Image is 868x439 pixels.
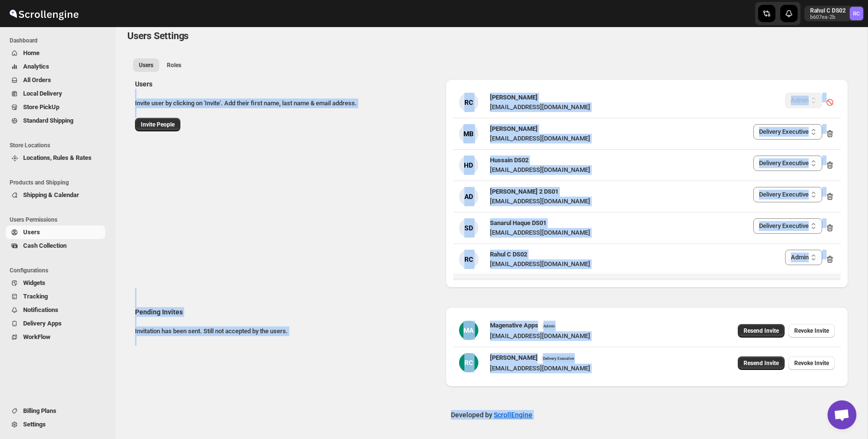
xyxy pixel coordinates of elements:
div: [EMAIL_ADDRESS][DOMAIN_NAME] [490,102,590,112]
text: RC [853,11,860,17]
div: AD [459,187,478,206]
span: Analytics [23,63,49,70]
div: All customers [127,75,856,391]
div: [EMAIL_ADDRESS][DOMAIN_NAME] [490,134,590,143]
button: Notifications [6,303,105,317]
span: [PERSON_NAME] [490,125,538,132]
span: Widgets [23,279,45,286]
button: Invite People [135,118,180,131]
div: [EMAIL_ADDRESS][DOMAIN_NAME] [490,197,590,206]
div: SD [459,218,478,238]
span: Delivery Apps [23,320,62,327]
span: Resend Invite [744,359,779,367]
img: ScrollEngine [8,1,80,26]
span: Sanarul Haque DS01 [490,219,546,227]
button: Resend Invite [738,324,785,338]
span: Users Permissions [10,216,109,224]
h2: Pending Invites [135,307,438,317]
p: Invitation has been sent. Still not accepted by the users. [135,326,438,336]
div: [EMAIL_ADDRESS][DOMAIN_NAME] [490,331,590,341]
div: [EMAIL_ADDRESS][DOMAIN_NAME] [490,228,590,238]
div: RC [459,93,478,112]
button: User menu [804,6,864,21]
div: [EMAIL_ADDRESS][DOMAIN_NAME] [490,165,590,175]
span: Configurations [10,267,109,274]
span: Locations, Rules & Rates [23,154,92,161]
button: Resend Invite [738,356,785,370]
span: Revoke Invite [794,327,829,335]
span: Billing Plans [23,407,56,414]
span: [PERSON_NAME] [490,94,538,101]
span: Magenative Apps [490,322,538,329]
button: Users [6,226,105,239]
span: Store Locations [10,142,109,149]
button: Revoke Invite [788,356,835,370]
div: RC [459,250,478,269]
div: HD [459,156,478,175]
span: Rahul C DS02 [850,7,863,20]
span: Products and Shipping [10,179,109,186]
span: Users [23,228,40,236]
button: Delivery Apps [6,317,105,330]
span: Admin [542,323,556,330]
span: Users [139,61,153,69]
button: Locations, Rules & Rates [6,151,105,165]
span: Notifications [23,306,58,313]
span: Settings [23,421,46,428]
p: Invite user by clicking on 'Invite'. Add their first name, last name & email address. [135,99,438,108]
a: Open chat [827,400,856,429]
button: Tracking [6,290,105,303]
span: Dashboard [10,37,109,44]
span: Resend Invite [744,327,779,335]
span: Users Settings [127,30,189,42]
button: Analytics [6,60,105,73]
div: MA [459,321,478,340]
button: Widgets [6,276,105,290]
span: Tracking [23,293,48,300]
button: Shipping & Calendar [6,188,105,202]
button: Cash Collection [6,239,105,253]
button: Settings [6,418,105,431]
p: b607ea-2b [810,14,846,20]
span: All Orders [23,76,51,84]
span: Shipping & Calendar [23,191,79,198]
p: Developed by [451,410,532,420]
button: Billing Plans [6,404,105,418]
span: Standard Shipping [23,117,73,124]
button: All customers [133,58,159,72]
span: Invite People [141,121,175,128]
p: Rahul C DS02 [810,7,846,14]
span: WorkFlow [23,333,51,340]
button: Home [6,46,105,60]
a: ScrollEngine [494,411,532,419]
span: Roles [167,61,181,69]
span: Revoke Invite [794,359,829,367]
div: MB [459,124,478,143]
button: WorkFlow [6,330,105,344]
span: [PERSON_NAME] [490,354,538,361]
button: Revoke Invite [788,324,835,338]
div: [EMAIL_ADDRESS][DOMAIN_NAME] [490,259,590,269]
span: Store PickUp [23,103,59,111]
span: Delivery Executive [542,355,575,362]
span: Home [23,49,40,57]
span: Cash Collection [23,242,67,249]
span: [PERSON_NAME] 2 DS01 [490,188,558,195]
span: Local Delivery [23,90,62,97]
div: [EMAIL_ADDRESS][DOMAIN_NAME] [490,364,590,373]
h2: Users [135,79,438,89]
span: Rahul C DS02 [490,251,527,258]
div: RC [459,353,478,372]
button: All Orders [6,73,105,87]
span: Hussain DS02 [490,156,529,164]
